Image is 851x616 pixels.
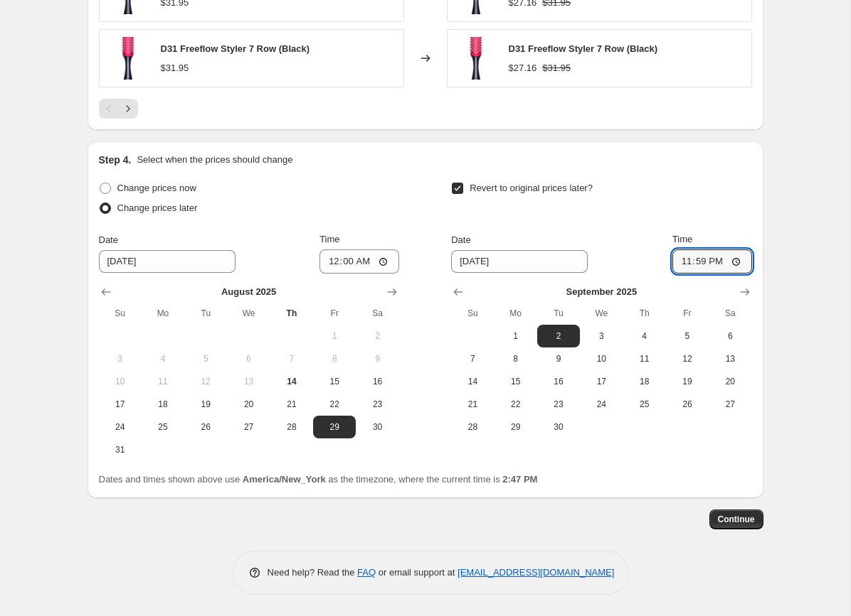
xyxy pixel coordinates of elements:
[161,61,189,75] div: $31.95
[161,43,310,54] span: D31 Freeflow Styler 7 Row (Black)
[500,376,532,387] span: 15
[666,370,709,393] button: Friday September 19 2025
[184,370,227,393] button: Tuesday August 12 2025
[99,302,142,325] th: Sunday
[718,514,755,525] span: Continue
[105,421,136,433] span: 24
[99,234,118,245] span: Date
[672,249,752,274] input: 12:00
[313,302,356,325] th: Friday
[623,370,665,393] button: Thursday September 18 2025
[448,282,468,302] button: Show previous month, August 2025
[543,376,574,387] span: 16
[537,302,580,325] th: Tuesday
[147,353,179,364] span: 4
[580,370,623,393] button: Wednesday September 17 2025
[500,308,532,319] span: Mo
[319,353,350,364] span: 8
[227,347,270,370] button: Wednesday August 6 2025
[509,61,537,75] div: $27.16
[628,399,660,410] span: 25
[451,234,470,245] span: Date
[313,416,356,438] button: Friday August 29 2025
[105,376,136,387] span: 10
[666,325,709,347] button: Friday September 5 2025
[319,421,350,433] span: 29
[233,308,264,319] span: We
[586,399,617,410] span: 24
[276,399,307,410] span: 21
[537,370,580,393] button: Tuesday September 16 2025
[451,393,494,416] button: Sunday September 21 2025
[623,325,665,347] button: Thursday September 4 2025
[586,308,617,319] span: We
[542,61,571,75] strike: $31.95
[319,234,339,244] span: Time
[376,567,458,578] span: or email support at
[735,282,755,302] button: Show next month, October 2025
[319,399,350,410] span: 22
[190,353,221,364] span: 5
[382,282,402,302] button: Show next month, September 2025
[190,399,221,410] span: 19
[455,37,497,80] img: D31F031SBLK_1_ea533788-b480-4aa2-a987-082691f58b6f_80x.png
[586,376,617,387] span: 17
[99,347,142,370] button: Sunday August 3 2025
[233,421,264,433] span: 27
[142,393,184,416] button: Monday August 18 2025
[276,421,307,433] span: 28
[502,474,537,485] b: 2:47 PM
[709,370,751,393] button: Saturday September 20 2025
[543,421,574,433] span: 30
[319,249,399,274] input: 12:00
[451,416,494,438] button: Sunday September 28 2025
[672,399,703,410] span: 26
[356,416,398,438] button: Saturday August 30 2025
[672,353,703,364] span: 12
[457,399,488,410] span: 21
[361,399,393,410] span: 23
[537,325,580,347] button: Tuesday September 2 2025
[628,308,660,319] span: Th
[361,308,393,319] span: Sa
[709,347,751,370] button: Saturday September 13 2025
[543,399,574,410] span: 23
[714,353,746,364] span: 13
[543,353,574,364] span: 9
[99,416,142,438] button: Sunday August 24 2025
[105,308,136,319] span: Su
[709,302,751,325] th: Saturday
[586,330,617,342] span: 3
[313,393,356,416] button: Friday August 22 2025
[495,302,537,325] th: Monday
[709,325,751,347] button: Saturday September 6 2025
[623,393,665,416] button: Thursday September 25 2025
[99,250,236,273] input: 8/14/2025
[184,416,227,438] button: Tuesday August 26 2025
[495,347,537,370] button: Monday September 8 2025
[190,308,221,319] span: Tu
[319,330,350,342] span: 1
[147,421,179,433] span: 25
[457,376,488,387] span: 14
[628,330,660,342] span: 4
[709,509,763,529] button: Continue
[270,302,313,325] th: Thursday
[628,353,660,364] span: 11
[361,353,393,364] span: 9
[99,370,142,393] button: Sunday August 10 2025
[227,393,270,416] button: Wednesday August 20 2025
[672,376,703,387] span: 19
[709,393,751,416] button: Saturday September 27 2025
[580,325,623,347] button: Wednesday September 3 2025
[99,99,138,119] nav: Pagination
[666,347,709,370] button: Friday September 12 2025
[276,376,307,387] span: 14
[105,399,136,410] span: 17
[190,421,221,433] span: 26
[586,353,617,364] span: 10
[623,302,665,325] th: Thursday
[714,308,746,319] span: Sa
[142,370,184,393] button: Monday August 11 2025
[356,347,398,370] button: Saturday August 9 2025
